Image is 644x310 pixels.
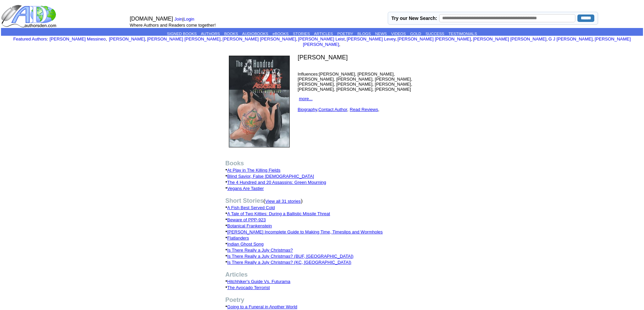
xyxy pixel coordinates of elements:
[1,4,58,28] img: logo_ad.gif
[227,248,293,253] a: Is There Really a July Christmas?
[227,217,266,222] a: Beware of PPP-923
[298,54,348,61] font: [PERSON_NAME]
[242,32,268,36] a: AUDIOBOOKS
[227,242,264,247] a: Indian Ghost Song
[357,32,371,36] a: BLOGS
[298,36,345,41] a: [PERSON_NAME] Leist
[298,107,317,112] a: Biography
[108,36,145,41] a: [PERSON_NAME]
[227,279,290,284] a: Hitchhiker's Guide Vs. Futurama
[346,37,347,41] font: i
[227,168,280,173] a: At Play in The Killing Fields
[227,186,264,191] a: Vegans Are Tastier
[594,37,595,41] font: i
[318,107,347,112] a: Contact Author
[299,96,312,101] a: more...
[398,36,471,41] a: [PERSON_NAME] [PERSON_NAME]
[225,160,244,167] b: Books
[167,32,197,36] a: SIGNED BOOKS
[222,36,296,41] a: [PERSON_NAME] [PERSON_NAME]
[174,17,197,22] font: |
[473,36,546,41] a: [PERSON_NAME] [PERSON_NAME]
[201,32,220,36] a: AUTHORS
[225,197,264,204] b: Short Stories
[227,254,353,259] a: Is There Really a July Christmas? (BUF, [GEOGRAPHIC_DATA])
[184,17,194,22] a: Login
[303,36,631,47] a: [PERSON_NAME] [PERSON_NAME]
[410,32,421,36] a: GOLD
[225,271,248,278] b: Articles
[426,32,445,36] a: SUCCESS
[293,32,310,36] a: STORIES
[548,37,548,41] font: i
[298,72,419,92] p: Influences:[PERSON_NAME], [PERSON_NAME], [PERSON_NAME], [PERSON_NAME], [PERSON_NAME], [PERSON_NAM...
[347,36,395,41] a: [PERSON_NAME] Levey
[50,36,631,47] font: , , , , , , , , , ,
[314,32,333,36] a: ARTICLES
[229,56,290,147] img: 47185.JPG
[337,32,353,36] a: POETRY
[13,36,47,41] a: Featured Authors
[272,32,288,36] a: eBOOKS
[227,235,249,241] a: Flatlanders
[227,229,383,234] a: [PERSON_NAME] Incomplete Guide to Making Time, Timeslips and Wormholes
[227,304,297,309] a: Going to a Funeral in Another World
[472,37,473,41] font: i
[227,205,275,210] a: A Fish Best Served Cold
[298,72,419,112] font: , ,
[227,211,330,216] a: A Tale of Two Kitties: During a Ballistic Missile Threat
[265,198,301,204] a: View all 31 stories
[391,32,406,36] a: VIDEOS
[222,37,222,41] font: i
[548,36,593,41] a: G J [PERSON_NAME]
[130,23,216,28] font: Where Authors and Readers come together!
[397,37,397,41] font: i
[130,16,173,22] font: [DOMAIN_NAME]
[265,199,301,204] font: View all 31 stories
[227,260,351,265] a: Is There Really a July Christmas? (KC, [GEOGRAPHIC_DATA])
[227,180,326,185] a: The 4 Hundred and 20 Assassins: Green Mourning
[146,37,147,41] font: i
[340,43,341,47] font: i
[13,36,48,41] font: :
[375,32,387,36] a: NEWS
[227,285,270,290] a: The Avocado Terrorist
[147,36,220,41] a: [PERSON_NAME] [PERSON_NAME]
[225,297,244,303] b: Poetry
[50,36,106,41] a: [PERSON_NAME] Messineo
[297,37,298,41] font: i
[227,174,314,179] a: Blind Savior, False [DEMOGRAPHIC_DATA]
[107,37,108,41] font: i
[350,107,378,112] a: Read Reviews
[449,32,477,36] a: TESTIMONIALS
[391,16,437,21] label: Try our New Search:
[227,223,272,228] a: Botanical Frankenstein
[224,32,238,36] a: BOOKS
[174,17,183,22] a: Join
[350,107,379,112] font: ,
